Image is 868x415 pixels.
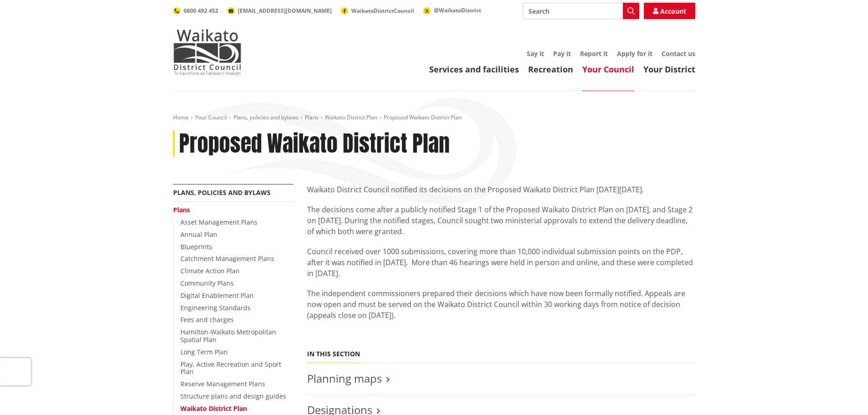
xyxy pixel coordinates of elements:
a: Pay it [553,49,571,58]
a: Plans, policies and bylaws [233,113,298,121]
a: Catchment Management Plans [180,254,274,263]
a: Plans, policies and bylaws [173,188,271,197]
a: Engineering Standards [180,303,251,312]
span: WaikatoDistrictCouncil [351,7,414,15]
a: Report it [580,49,608,58]
p: The decisions come after a publicly notified Stage 1 of the Proposed Waikato District Plan on [DA... [307,204,695,237]
a: Waikato District Plan [325,113,377,121]
a: Your District [643,64,695,75]
a: Plans [173,205,190,214]
a: Reserve Management Plans [180,379,265,388]
a: Your Council [195,113,227,121]
a: Community Plans [180,279,234,287]
a: Contact us [662,49,695,58]
a: Say it [527,49,544,58]
span: Proposed Waikato District Plan [384,113,462,121]
a: Long Term Plan [180,348,228,356]
a: Recreation [528,64,573,75]
p: The independent commissioners prepared their decisions which have now been formally notified. App... [307,288,695,321]
a: 0800 492 452 [173,7,218,15]
a: Waikato District Plan [180,404,247,413]
h5: In this section [307,350,360,358]
a: Annual Plan [180,230,217,239]
p: Waikato District Council notified its decisions on the Proposed Waikato District Plan [DATE][DATE]. [307,184,695,195]
a: Play, Active Recreation and Sport Plan [180,360,281,376]
a: Fees and charges [180,315,234,324]
a: Home [173,113,189,121]
a: Account [644,3,695,19]
span: [EMAIL_ADDRESS][DOMAIN_NAME] [238,7,332,15]
a: [EMAIL_ADDRESS][DOMAIN_NAME] [227,7,332,15]
a: Hamilton-Waikato Metropolitan Spatial Plan [180,328,276,344]
a: Planning maps [307,371,382,386]
a: WaikatoDistrictCouncil [341,7,414,15]
p: Council received over 1000 submissions, covering more than 10,000 individual submission points on... [307,246,695,279]
a: Digital Enablement Plan [180,291,254,300]
h1: Proposed Waikato District Plan [179,131,450,157]
a: Services and facilities [429,64,519,75]
span: @WaikatoDistrict [434,6,481,14]
a: Structure plans and design guides [180,392,286,400]
a: Plans [305,113,318,121]
a: Apply for it [617,49,652,58]
span: 0800 492 452 [184,7,218,15]
a: Asset Management Plans [180,218,257,226]
input: Search input [523,3,639,19]
a: Your Council [582,64,634,75]
a: @WaikatoDistrict [423,6,481,14]
img: Waikato District Council - Te Kaunihera aa Takiwaa o Waikato [173,29,241,75]
nav: breadcrumb [173,114,695,122]
a: Climate Action Plan [180,266,240,275]
a: Blueprints [180,242,212,251]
